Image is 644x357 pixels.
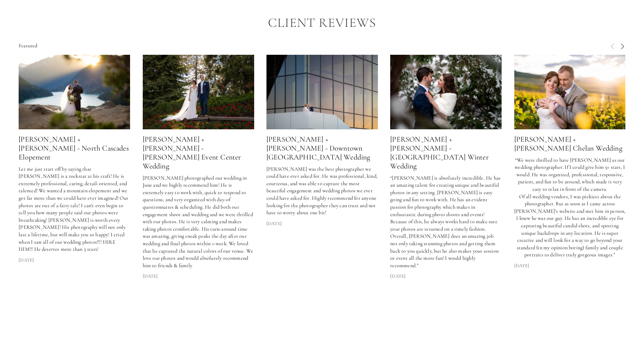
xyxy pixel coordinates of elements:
time: [DATE] [266,220,282,227]
a: Michael + Alycia - Spokane Winter Wedding [390,55,502,129]
p: [PERSON_NAME] photographed our wedding in June and we highly recommend him! He is extremely easy ... [143,174,254,269]
h2: Client Reviews [19,16,625,30]
span: Next [619,42,625,49]
a: Dyana + Chris - Downtown Spokane Wedding [266,55,378,129]
time: [DATE] [143,273,158,279]
img: Audrey + Robert - North Cascades Elopement [19,55,130,129]
a: [PERSON_NAME] + [PERSON_NAME] - [PERSON_NAME] Event Center Wedding [143,135,241,171]
a: Audrey + Robert - North Cascades Elopement [19,55,130,129]
p: “We were thrilled to have [PERSON_NAME] as our wedding photographer. If I could give him 5+ stars... [514,157,626,259]
span: Featured [19,42,38,49]
img: Michael + Alycia - Spokane Winter Wedding [390,55,502,129]
p: [PERSON_NAME] was the best photographer we could have ever asked for. He was professional, kind, ... [266,165,378,217]
a: Jarred + Claudia - Lake Chelan Wedding [514,55,626,129]
span: Previous [610,42,616,49]
a: [PERSON_NAME] + [PERSON_NAME] - Downtown [GEOGRAPHIC_DATA] Wedding [266,135,370,162]
a: [PERSON_NAME] + [PERSON_NAME] - [GEOGRAPHIC_DATA] Winter Wedding [390,135,489,171]
a: Kelly + Nick - Hagadone Event Center Wedding [143,55,254,129]
time: [DATE] [390,273,405,279]
p: “[PERSON_NAME] is absolutely incredible. He has an amazing talent for creating unique and beautif... [390,174,502,269]
img: Dyana + Chris - Downtown Spokane Wedding [266,55,378,129]
time: [DATE] [514,262,530,269]
time: [DATE] [19,257,34,263]
p: Let me just start off by saying that [PERSON_NAME] is a rockstar at his craft! He is extremely pr... [19,165,130,253]
img: Jarred + Claudia - Lake Chelan Wedding [514,55,626,129]
a: [PERSON_NAME] + [PERSON_NAME] - North Cascades Elopement [19,135,129,162]
a: [PERSON_NAME] + [PERSON_NAME] Chelan Wedding [514,135,622,153]
img: Kelly + Nick - Hagadone Event Center Wedding [142,55,254,129]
